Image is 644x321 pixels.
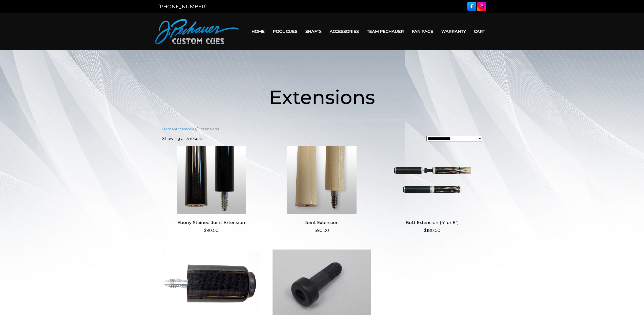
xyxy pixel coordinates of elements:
[408,25,437,38] a: Fan Page
[315,228,317,233] span: $
[326,25,363,38] a: Accessories
[162,126,482,132] nav: Breadcrumb
[269,85,375,109] span: Extensions
[301,25,326,38] a: Shafts
[426,136,482,141] select: Shop order
[470,25,489,38] a: Cart
[162,127,174,131] a: Home
[247,25,269,38] a: Home
[175,127,196,131] a: Accessories
[424,228,427,233] span: $
[204,228,206,233] span: $
[437,25,470,38] a: Warranty
[158,4,207,10] a: [PHONE_NUMBER]
[383,146,482,234] a: Butt Extension (4″ or 8″) $180.00
[363,25,408,38] a: Team Pechauer
[162,146,261,214] img: Ebony Stained Joint Extension
[273,248,371,316] img: Butt Extension Plug
[383,146,482,214] img: Butt Extension (4" or 8")
[155,19,239,44] img: Pechauer Custom Cues
[204,228,218,233] bdi: 90.00
[273,146,371,234] a: Joint Extension $90.00
[273,218,371,227] h2: Joint Extension
[315,228,329,233] bdi: 90.00
[273,146,371,214] img: Joint Extension
[162,218,261,227] h2: Ebony Stained Joint Extension
[162,146,261,234] a: Ebony Stained Joint Extension $90.00
[383,218,482,227] h2: Butt Extension (4″ or 8″)
[269,25,301,38] a: Pool Cues
[162,248,261,316] img: 2" Butt Extension
[162,136,203,142] p: Showing all 5 results
[424,228,440,233] bdi: 180.00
